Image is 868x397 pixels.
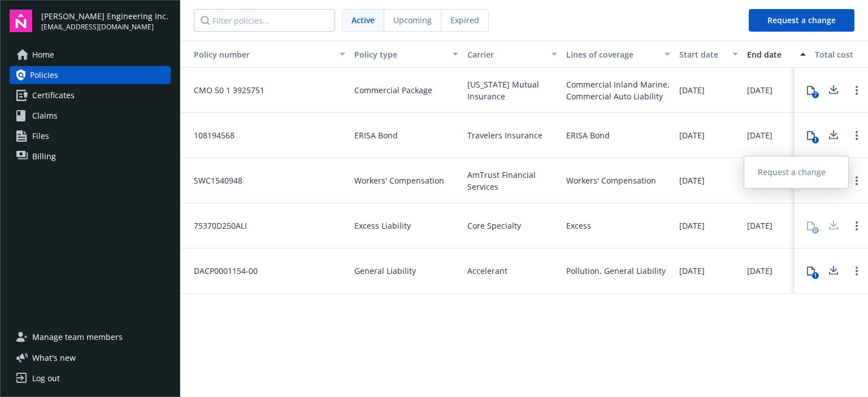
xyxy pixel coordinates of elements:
div: ERISA Bond [566,129,610,141]
div: Commercial Inland Marine, Commercial Auto Liability [566,78,670,102]
div: 1 [812,137,819,143]
span: General Liability [354,265,416,277]
span: [DATE] [747,220,772,232]
button: 7 [800,79,822,102]
div: Policy number [185,49,333,60]
div: 1 [812,272,819,279]
button: Start date [675,41,743,68]
span: Policies [30,66,58,84]
img: navigator-logo.svg [10,10,32,32]
span: 75370D250ALI [185,220,247,232]
span: Core Specialty [467,220,521,232]
span: [DATE] [679,84,705,96]
button: Carrier [463,41,562,68]
span: DACP0001154-00 [185,265,258,277]
a: Request a change [744,161,848,184]
span: Active [351,14,375,26]
button: [PERSON_NAME] Engineering Inc.[EMAIL_ADDRESS][DOMAIN_NAME] [41,10,171,32]
span: Excess Liability [354,220,411,232]
span: [DATE] [679,265,705,277]
button: 1 [800,124,822,147]
span: Upcoming [393,14,432,26]
a: Open options [850,174,863,187]
button: End date [743,41,810,68]
span: Files [32,127,49,145]
a: Open options [850,129,863,142]
span: 108194568 [185,129,235,141]
div: Carrier [467,49,545,60]
span: [PERSON_NAME] Engineering Inc. [41,10,168,22]
div: Policy type [354,49,446,60]
span: [DATE] [679,174,705,186]
span: ERISA Bond [354,129,398,141]
span: [DATE] [679,129,705,141]
a: Claims [10,107,171,125]
span: Home [32,46,54,64]
span: [DATE] [747,129,772,141]
a: Open options [850,84,863,97]
button: Request a change [749,9,854,32]
span: Expired [450,14,479,26]
a: Files [10,127,171,145]
a: Manage team members [10,328,171,346]
div: Workers' Compensation [566,174,656,186]
div: Excess [566,220,591,232]
div: Total cost [815,49,867,60]
span: Billing [32,147,56,165]
button: Lines of coverage [562,41,675,68]
div: End date [747,49,793,60]
span: Certificates [32,86,75,104]
div: Toggle SortBy [185,49,333,60]
div: Pollution, General Liability [566,265,666,277]
span: Accelerant [467,265,507,277]
div: Start date [679,49,726,60]
a: Home [10,46,171,64]
input: Filter policies... [194,9,335,32]
div: Log out [32,369,60,387]
span: What ' s new [32,352,76,364]
span: Manage team members [32,328,123,346]
span: Workers' Compensation [354,174,444,186]
span: [DATE] [747,265,772,277]
span: [EMAIL_ADDRESS][DOMAIN_NAME] [41,22,168,32]
a: Open options [850,219,863,233]
span: Claims [32,107,58,125]
span: [DATE] [747,84,772,96]
span: Travelers Insurance [467,129,542,141]
span: AmTrust Financial Services [467,169,557,193]
a: Billing [10,147,171,165]
span: [US_STATE] Mutual Insurance [467,78,557,102]
a: Open options [850,264,863,278]
button: 1 [800,260,822,282]
button: Policy type [350,41,463,68]
span: [DATE] [679,220,705,232]
button: What's new [10,352,94,364]
span: CMO 50 1 3925751 [185,84,264,96]
span: SWC1540948 [185,174,242,186]
a: Certificates [10,86,171,104]
span: Commercial Package [354,84,432,96]
div: 7 [812,91,819,98]
div: Lines of coverage [566,49,658,60]
a: Policies [10,66,171,84]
